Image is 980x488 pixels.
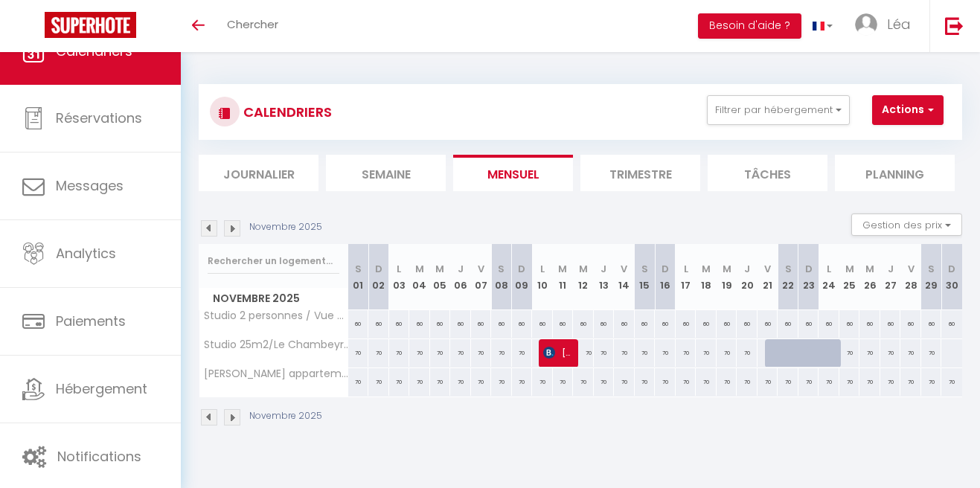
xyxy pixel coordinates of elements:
button: Gestion des prix [851,213,962,236]
div: 60 [491,310,512,338]
div: 60 [430,310,451,338]
div: 70 [573,368,594,396]
div: 70 [758,368,778,396]
th: 13 [594,244,615,310]
span: Calendriers [56,42,132,60]
p: Novembre 2025 [249,409,322,423]
th: 19 [717,244,737,310]
div: 70 [737,339,758,367]
div: 70 [491,368,512,396]
div: 60 [614,310,635,338]
abbr: V [764,262,771,276]
div: 70 [430,339,451,367]
div: 60 [450,310,471,338]
th: 05 [430,244,451,310]
th: 26 [859,244,880,310]
div: 70 [676,339,696,367]
abbr: M [865,262,874,276]
div: 70 [655,339,676,367]
div: 60 [758,310,778,338]
div: 70 [717,339,737,367]
abbr: M [435,262,444,276]
div: 70 [798,368,819,396]
div: 60 [573,310,594,338]
div: 60 [532,310,553,338]
div: 70 [389,368,410,396]
th: 07 [471,244,492,310]
span: Messages [56,176,124,195]
div: 70 [594,339,615,367]
div: 70 [450,368,471,396]
div: 70 [368,339,389,367]
div: 70 [594,368,615,396]
div: 60 [798,310,819,338]
th: 03 [389,244,410,310]
div: 70 [614,339,635,367]
div: 70 [389,339,410,367]
span: Hébergement [56,379,147,398]
span: Studio 25m2/Le Chambeyron/Vars/Ski au pied/Confort [202,339,350,350]
th: 30 [941,244,962,310]
div: 60 [594,310,615,338]
abbr: M [558,262,567,276]
th: 24 [819,244,839,310]
div: 70 [450,339,471,367]
div: 60 [717,310,737,338]
button: Besoin d'aide ? [698,13,801,39]
li: Mensuel [453,155,573,191]
div: 60 [409,310,430,338]
div: 70 [348,339,369,367]
div: 70 [368,368,389,396]
abbr: L [684,262,688,276]
div: 70 [348,368,369,396]
div: 60 [819,310,839,338]
abbr: J [601,262,606,276]
abbr: L [397,262,401,276]
img: logout [945,16,964,35]
abbr: L [540,262,545,276]
abbr: D [662,262,669,276]
th: 08 [491,244,512,310]
div: 60 [696,310,717,338]
div: 70 [409,339,430,367]
div: 70 [696,339,717,367]
div: 70 [676,368,696,396]
div: 60 [778,310,798,338]
span: [PERSON_NAME] [543,338,571,367]
div: 70 [471,368,492,396]
th: 14 [614,244,635,310]
th: 09 [512,244,533,310]
abbr: J [888,262,894,276]
th: 20 [737,244,758,310]
span: Réservations [56,109,142,127]
div: 70 [655,368,676,396]
div: 70 [778,368,798,396]
abbr: D [518,262,525,276]
th: 10 [532,244,553,310]
div: 70 [532,368,553,396]
th: 11 [553,244,574,310]
div: 70 [614,368,635,396]
div: 60 [553,310,574,338]
li: Planning [835,155,955,191]
div: 70 [737,368,758,396]
div: 60 [389,310,410,338]
div: 70 [696,368,717,396]
li: Tâches [708,155,827,191]
abbr: L [827,262,831,276]
abbr: J [744,262,750,276]
abbr: V [621,262,627,276]
th: 21 [758,244,778,310]
div: 70 [941,368,962,396]
span: Studio 2 personnes / Vue Mer / Climatisé [202,310,350,321]
th: 01 [348,244,369,310]
th: 16 [655,244,676,310]
abbr: D [375,262,382,276]
abbr: M [415,262,424,276]
button: Actions [872,95,944,125]
th: 15 [635,244,656,310]
span: [PERSON_NAME] appartement à [GEOGRAPHIC_DATA] 4 pers au calme [202,368,350,379]
span: Paiements [56,312,126,330]
div: 60 [839,310,860,338]
button: Filtrer par hébergement [707,95,850,125]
